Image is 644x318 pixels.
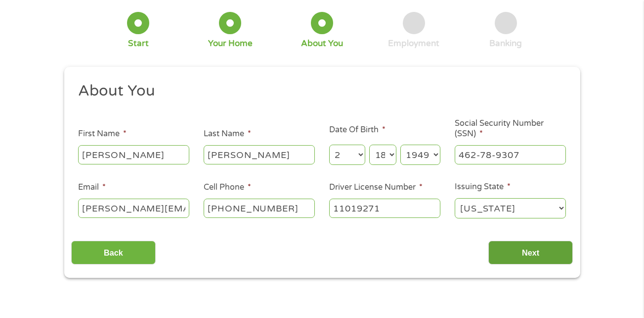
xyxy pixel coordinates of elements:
label: Cell Phone [204,182,251,193]
div: Your Home [208,38,253,49]
div: About You [301,38,343,49]
input: john@gmail.com [78,199,189,217]
input: Smith [204,145,315,164]
label: Social Security Number (SSN) [455,118,566,139]
label: Last Name [204,129,251,139]
div: Banking [489,38,522,49]
input: John [78,145,189,164]
label: Driver License Number [329,182,423,193]
div: Employment [388,38,439,49]
input: Next [488,241,573,265]
div: Start [128,38,149,49]
input: 078-05-1120 [455,145,566,164]
h2: About You [78,81,558,101]
input: Back [71,241,156,265]
label: Email [78,182,106,193]
label: Date Of Birth [329,125,386,135]
label: Issuing State [455,182,511,192]
label: First Name [78,129,127,139]
input: (541) 754-3010 [204,199,315,217]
